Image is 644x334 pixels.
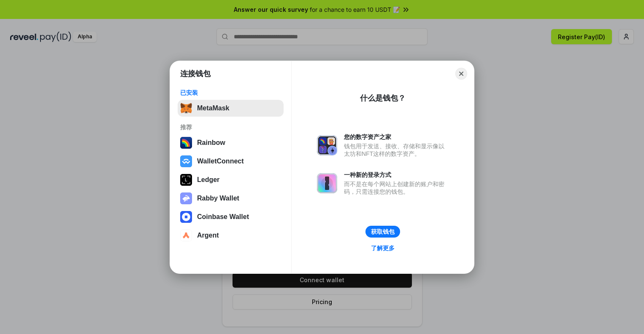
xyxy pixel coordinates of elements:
a: 了解更多 [366,243,400,254]
div: 一种新的登录方式 [344,171,449,179]
div: Argent [197,232,219,239]
button: 获取钱包 [365,226,400,238]
div: Rainbow [197,139,225,147]
div: 了解更多 [371,244,395,252]
img: svg+xml,%3Csvg%20xmlns%3D%22http%3A%2F%2Fwww.w3.org%2F2000%2Fsvg%22%20fill%3D%22none%22%20viewBox... [317,135,337,155]
img: svg+xml,%3Csvg%20xmlns%3D%22http%3A%2F%2Fwww.w3.org%2F2000%2Fsvg%22%20fill%3D%22none%22%20viewBox... [317,173,337,193]
div: 钱包用于发送、接收、存储和显示像以太坊和NFT这样的数字资产。 [344,142,449,158]
button: WalletConnect [178,153,284,170]
div: 推荐 [180,123,281,131]
button: Ledger [178,171,284,188]
div: 获取钱包 [371,228,395,235]
div: Coinbase Wallet [197,213,249,221]
button: Argent [178,227,284,244]
img: svg+xml,%3Csvg%20width%3D%2228%22%20height%3D%2228%22%20viewBox%3D%220%200%2028%2028%22%20fill%3D... [180,211,192,223]
button: Close [455,68,467,80]
div: 已安装 [180,89,281,96]
img: svg+xml,%3Csvg%20width%3D%22120%22%20height%3D%22120%22%20viewBox%3D%220%200%20120%20120%22%20fil... [180,137,192,149]
img: svg+xml,%3Csvg%20fill%3D%22none%22%20height%3D%2233%22%20viewBox%3D%220%200%2035%2033%22%20width%... [180,102,192,114]
img: svg+xml,%3Csvg%20xmlns%3D%22http%3A%2F%2Fwww.w3.org%2F2000%2Fsvg%22%20fill%3D%22none%22%20viewBox... [180,192,192,204]
button: Rainbow [178,134,284,151]
div: 您的数字资产之家 [344,133,449,141]
div: Ledger [197,176,219,184]
img: svg+xml,%3Csvg%20width%3D%2228%22%20height%3D%2228%22%20viewBox%3D%220%200%2028%2028%22%20fill%3D... [180,230,192,241]
h1: 连接钱包 [180,69,211,79]
div: WalletConnect [197,158,244,165]
img: svg+xml,%3Csvg%20width%3D%2228%22%20height%3D%2228%22%20viewBox%3D%220%200%2028%2028%22%20fill%3D... [180,155,192,167]
button: MetaMask [178,100,284,117]
div: Rabby Wallet [197,195,239,202]
div: 什么是钱包？ [360,93,406,103]
img: svg+xml,%3Csvg%20xmlns%3D%22http%3A%2F%2Fwww.w3.org%2F2000%2Fsvg%22%20width%3D%2228%22%20height%3... [180,174,192,186]
div: 而不是在每个网站上创建新的账户和密码，只需连接您的钱包。 [344,180,449,195]
div: MetaMask [197,104,229,112]
button: Coinbase Wallet [178,208,284,225]
button: Rabby Wallet [178,190,284,207]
